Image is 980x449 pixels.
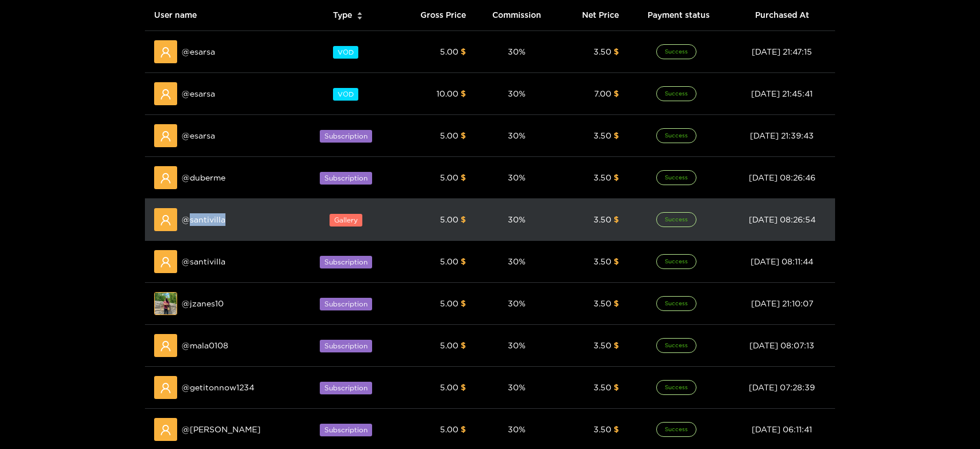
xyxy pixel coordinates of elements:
[614,299,619,308] span: $
[508,89,526,98] span: 30 %
[182,87,215,100] span: @ esarsa
[440,299,458,308] span: 5.00
[461,89,466,98] span: $
[656,380,696,395] span: Success
[320,298,372,310] span: Subscription
[752,425,812,433] span: [DATE] 06:11:41
[440,341,458,350] span: 5.00
[614,47,619,56] span: $
[508,299,526,308] span: 30 %
[752,47,812,56] span: [DATE] 21:47:15
[160,172,171,184] span: user
[594,89,611,98] span: 7.00
[656,296,696,311] span: Success
[357,10,363,17] span: caret-up
[182,297,224,310] span: @ jzanes10
[594,299,611,308] span: 3.50
[656,422,696,437] span: Success
[320,340,372,352] span: Subscription
[440,425,458,433] span: 5.00
[160,89,171,100] span: user
[749,383,815,392] span: [DATE] 07:28:39
[160,256,171,268] span: user
[182,423,261,436] span: @ [PERSON_NAME]
[440,215,458,224] span: 5.00
[333,46,358,59] span: VOD
[461,383,466,392] span: $
[508,215,526,224] span: 30 %
[182,171,225,184] span: @ duberme
[614,173,619,182] span: $
[320,256,372,268] span: Subscription
[749,173,816,182] span: [DATE] 08:26:46
[333,9,352,21] span: Type
[751,89,813,98] span: [DATE] 21:45:41
[320,424,372,436] span: Subscription
[440,47,458,56] span: 5.00
[440,257,458,266] span: 5.00
[320,382,372,394] span: Subscription
[461,299,466,308] span: $
[614,89,619,98] span: $
[508,131,526,140] span: 30 %
[594,425,611,433] span: 3.50
[437,89,458,98] span: 10.00
[656,128,696,143] span: Success
[160,214,171,226] span: user
[182,129,215,142] span: @ esarsa
[182,45,215,58] span: @ esarsa
[330,214,362,227] span: Gallery
[594,173,611,182] span: 3.50
[461,173,466,182] span: $
[160,340,171,352] span: user
[508,425,526,433] span: 30 %
[320,172,372,185] span: Subscription
[749,341,814,350] span: [DATE] 08:07:13
[508,341,526,350] span: 30 %
[440,173,458,182] span: 5.00
[440,131,458,140] span: 5.00
[656,170,696,185] span: Success
[357,15,363,21] span: caret-down
[320,130,372,143] span: Subscription
[594,341,611,350] span: 3.50
[594,47,611,56] span: 3.50
[594,257,611,266] span: 3.50
[461,131,466,140] span: $
[750,131,814,140] span: [DATE] 21:39:43
[594,383,611,392] span: 3.50
[160,131,171,142] span: user
[440,383,458,392] span: 5.00
[614,257,619,266] span: $
[333,88,358,101] span: VOD
[182,255,225,268] span: @ santivilla
[614,131,619,140] span: $
[182,381,254,394] span: @ getitonnow1234
[614,341,619,350] span: $
[160,382,171,394] span: user
[461,215,466,224] span: $
[614,425,619,433] span: $
[160,47,171,58] span: user
[182,213,225,226] span: @ santivilla
[656,44,696,59] span: Success
[614,215,619,224] span: $
[160,424,171,436] span: user
[749,215,816,224] span: [DATE] 08:26:54
[508,383,526,392] span: 30 %
[461,257,466,266] span: $
[594,131,611,140] span: 3.50
[182,339,228,352] span: @ mala0108
[594,215,611,224] span: 3.50
[508,257,526,266] span: 30 %
[508,47,526,56] span: 30 %
[461,341,466,350] span: $
[656,212,696,227] span: Success
[508,173,526,182] span: 30 %
[461,425,466,433] span: $
[751,299,813,308] span: [DATE] 21:10:07
[614,383,619,392] span: $
[751,257,813,266] span: [DATE] 08:11:44
[656,338,696,353] span: Success
[461,47,466,56] span: $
